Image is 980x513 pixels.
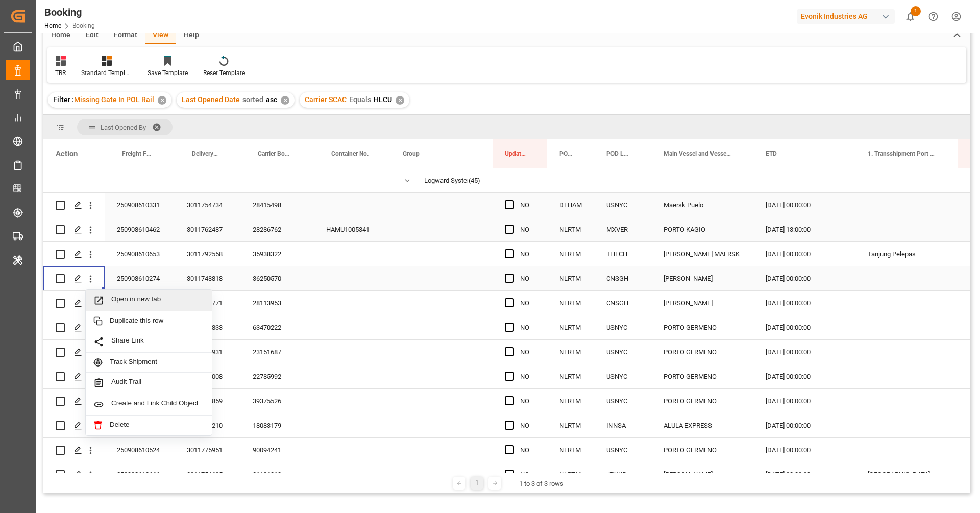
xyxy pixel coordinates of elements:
div: NO [520,242,535,266]
div: Press SPACE to select this row. [43,266,390,291]
div: USNYC [594,340,651,364]
span: asc [266,95,277,104]
div: Press SPACE to select this row. [43,168,390,193]
div: [DATE] 00:00:00 [753,315,855,339]
span: (45) [469,169,480,192]
div: ALULA EXPRESS [651,413,753,437]
span: 1 [911,6,921,16]
div: Press SPACE to select this row. [43,315,390,340]
div: NLRTM [547,242,594,266]
div: NLRTM [547,315,594,339]
div: NLRTM [547,462,594,486]
div: Booking [44,5,95,20]
div: MXVER [594,217,651,241]
div: PORTO GERMENO [651,340,753,364]
span: Container No. [331,150,369,157]
div: [PERSON_NAME] [651,291,753,315]
div: Press SPACE to select this row. [43,462,390,487]
div: 90094241 [240,438,314,462]
div: DEHAM [547,193,594,217]
span: Update Last Opened By [505,150,526,157]
div: PORTO GERMENO [651,364,753,388]
div: Press SPACE to select this row. [43,291,390,315]
div: [DATE] 00:00:00 [753,242,855,266]
div: USNYC [594,364,651,388]
div: NO [520,291,535,315]
div: NO [520,438,535,462]
div: [DATE] 00:00:00 [753,291,855,315]
div: [DATE] 00:00:00 [753,413,855,437]
div: THLCH [594,242,651,266]
div: Press SPACE to select this row. [43,413,390,438]
div: 250908610462 [105,217,175,241]
div: INNSA [594,413,651,437]
div: NO [520,218,535,241]
div: [DATE] 00:00:00 [753,462,855,486]
div: NO [520,389,535,413]
span: Carrier Booking No. [258,150,292,157]
div: 22785992 [240,364,314,388]
div: HAMU1005341 [314,217,390,241]
span: Filter : [53,95,74,104]
button: Evonik Industries AG [797,7,899,26]
div: [DATE] 00:00:00 [753,364,855,388]
div: Maersk Puelo [651,193,753,217]
a: Home [44,22,61,29]
span: sorted [242,95,263,104]
div: [DATE] 13:00:00 [753,217,855,241]
div: 63470222 [240,315,314,339]
div: [DATE] 00:00:00 [753,266,855,290]
div: Tanjung Pelepas [855,242,958,266]
div: TBR [55,68,66,78]
div: 28286762 [240,217,314,241]
div: Standard Templates [81,68,132,78]
div: 250908610274 [105,266,175,290]
div: 31196010 [240,462,314,486]
div: NLRTM [547,413,594,437]
div: 3011792558 [175,242,240,266]
div: 35938322 [240,242,314,266]
div: ✕ [158,96,166,105]
span: HLCU [374,95,392,104]
div: Press SPACE to select this row. [43,242,390,266]
div: 1 to 3 of 3 rows [519,479,563,489]
div: [PERSON_NAME] [651,266,753,290]
div: Press SPACE to select this row. [43,438,390,462]
div: 3011754734 [175,193,240,217]
span: POD Locode [606,150,630,157]
div: NLRTM [547,217,594,241]
button: Help Center [922,5,945,28]
span: Last Opened Date [182,95,240,104]
div: Home [43,27,78,44]
div: 28415498 [240,193,314,217]
div: ✕ [281,96,289,105]
div: NLRTM [547,364,594,388]
div: [DATE] 00:00:00 [753,438,855,462]
div: 3011762487 [175,217,240,241]
span: Equals [349,95,371,104]
div: 250908610331 [105,193,175,217]
div: NO [520,193,535,217]
div: NO [520,340,535,364]
div: NLRTM [547,266,594,290]
div: [DATE] 00:00:00 [753,389,855,413]
div: Press SPACE to select this row. [43,193,390,217]
div: Press SPACE to select this row. [43,389,390,413]
div: [PERSON_NAME] MAERSK [651,242,753,266]
div: [GEOGRAPHIC_DATA] [855,462,958,486]
div: PORTO GERMENO [651,389,753,413]
div: 18083179 [240,413,314,437]
div: Evonik Industries AG [797,9,895,24]
div: [DATE] 00:00:00 [753,193,855,217]
div: USNYC [594,193,651,217]
div: 250908610653 [105,242,175,266]
div: Help [176,27,207,44]
div: PORTO KAGIO [651,217,753,241]
div: 3011754605, 3011792847, 3011787409, 3011792991, 3011793450 [175,462,240,486]
span: Missing Gate In POL Rail [74,95,154,104]
div: Logward System [424,169,468,192]
div: 28113953 [240,291,314,315]
span: POL Locode [559,150,573,157]
div: CNSGH [594,291,651,315]
span: Freight Forwarder's Reference No. [122,150,153,157]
